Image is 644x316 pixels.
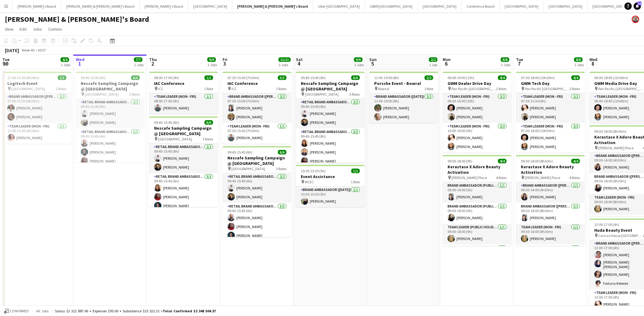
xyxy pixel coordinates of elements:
span: All jobs [35,309,50,313]
span: Pan Pacific [GEOGRAPHIC_DATA] [525,86,569,91]
app-card-role: Team Leader (Mon - Fri)2/207:30-13:30 (6h)[PERSON_NAME][PERSON_NAME] [516,93,585,123]
h3: IAC Conference [149,81,218,86]
h3: Event Assistance [296,174,365,179]
app-job-card: 09:45-15:45 (6h)6/6Nescafe Sampling Campaign @ [GEOGRAPHIC_DATA] [GEOGRAPHIC_DATA]3 RolesRETAIL B... [149,116,218,207]
app-card-role: Brand Ambassador ([DATE])1/110:30-15:30 (5h)[PERSON_NAME] [296,186,365,207]
span: [PERSON_NAME] Place [452,175,487,180]
span: 17:00-21:30 (4h30m) [7,75,39,80]
span: 2 Roles [276,86,286,91]
app-card-role: Team Leader (Mon - Fri)2/206:00-16:00 (10h)[PERSON_NAME][PERSON_NAME] [443,93,511,123]
button: [GEOGRAPHIC_DATA] [188,0,232,12]
span: 4/4 [498,159,506,163]
div: 2 Jobs [501,63,510,67]
app-card-role: RETAIL Brand Ambassador (Mon - Fri)3/309:45-15:45 (6h)[PERSON_NAME][PERSON_NAME][PERSON_NAME] [223,203,291,242]
app-job-card: 10:30-15:30 (5h)1/1Event Assistance MCEC1 RoleBrand Ambassador ([DATE])1/110:30-15:30 (5h)[PERSON... [296,165,365,207]
app-job-card: 11:00-19:00 (8h)2/2Porsche Event - Bowral Bowral1 RoleBrand Ambassador ([DATE])2/211:00-19:00 (8h... [369,72,438,123]
app-job-card: 09:00-18:00 (9h)4/4Kerastase X Adore Beauty Activation [PERSON_NAME] Place4 RolesBrand Ambassador... [443,155,511,246]
button: [PERSON_NAME] & [PERSON_NAME]'s Board [61,0,140,12]
span: 09:00-18:00 (9h) [448,159,472,163]
h3: IAC Conference [223,81,291,86]
app-job-card: 08:00-17:00 (9h)1/1IAC Conference ICC1 RoleTeam Leader (Mon - Fri)1/108:00-17:00 (9h)[PERSON_NAME] [149,72,218,114]
app-job-card: 07:30-15:00 (7h30m)3/3IAC Conference ICC2 RolesBrand Ambassador ([PERSON_NAME])2/207:30-15:00 (7h... [223,72,291,144]
button: [GEOGRAPHIC_DATA] [418,0,462,12]
app-job-card: 09:45-15:45 (6h)6/6Nescafe Sampling Campaign @ [GEOGRAPHIC_DATA] [GEOGRAPHIC_DATA]3 RolesRETAIL B... [76,72,145,162]
span: 5 [368,60,377,67]
h3: Nescafe Sampling Campaign @ [GEOGRAPHIC_DATA] [76,81,145,92]
span: [GEOGRAPHIC_DATA] [11,86,45,91]
span: [GEOGRAPHIC_DATA] [231,166,265,171]
span: Week 40 [20,48,36,52]
div: 3 Jobs [279,63,290,67]
span: 1 Role [204,86,213,91]
span: 2/2 [429,57,437,62]
span: 6/6 [351,75,360,80]
span: 3 [222,60,227,67]
app-card-role: Team Leader (Mon - Fri)2/207:30-18:00 (10h30m)[PERSON_NAME][PERSON_NAME] [516,123,585,153]
span: Comms [48,26,62,32]
span: Fri [223,57,227,62]
app-card-role: Team Leader (Mon - Fri)1/117:00-21:30 (4h30m)[PERSON_NAME] [2,123,71,144]
app-card-role: Team Leader (Public Holiday)1/109:00-18:00 (9h)[PERSON_NAME] [443,224,511,245]
h3: Nescafe Sampling Campaign @ [GEOGRAPHIC_DATA] [223,155,291,166]
button: [GEOGRAPHIC_DATA] [544,0,588,12]
app-card-role: Team Leader (Mon - Fri)2/210:00-19:00 (9h)[PERSON_NAME][PERSON_NAME] [443,123,511,153]
span: 07:30-18:00 (10h30m) [521,75,555,80]
span: 6/6 [278,150,286,154]
div: 06:00-19:00 (13h)4/4GWM Dealer Drive Day Pan Pacific [GEOGRAPHIC_DATA]2 RolesTeam Leader (Mon - F... [443,72,511,153]
span: Edit [20,26,27,32]
span: 1 Role [351,180,360,184]
h1: [PERSON_NAME] & [PERSON_NAME]'s Board [5,15,149,24]
span: 6 [442,60,451,67]
app-card-role: RETAIL Brand Ambassador ([DATE])3/309:45-15:45 (6h)[PERSON_NAME][PERSON_NAME][PERSON_NAME] [296,128,365,167]
span: ICC [231,86,237,91]
span: 7 [515,60,523,67]
app-card-role: Brand Ambassador ([PERSON_NAME])2/217:00-21:30 (4h30m)[PERSON_NAME][PERSON_NAME] [2,93,71,123]
span: 11:00-19:00 (8h) [374,75,399,80]
span: 1 Role [424,86,433,91]
button: [GEOGRAPHIC_DATA] [500,0,544,12]
div: 1 Job [429,63,437,67]
span: 09:30-18:00 (8h30m) [521,159,553,163]
app-card-role: RETAIL Brand Ambassador (Mon - Fri)2/209:45-15:45 (6h)[PERSON_NAME][PERSON_NAME] [149,143,218,173]
span: 8/8 [501,57,509,62]
span: 13:00-17:00 (4h) [594,222,619,227]
span: 06:00-18:45 (12h45m) [594,75,628,80]
app-card-role: Brand Ambassador ([PERSON_NAME])1/1 [516,245,585,265]
app-card-role: Brand Ambassador (Public Holiday)1/1 [443,245,511,265]
a: Comms [46,25,64,33]
span: 09:45-15:45 (6h) [227,150,252,154]
app-card-role: RETAIL Brand Ambassador (Mon - Fri)2/209:45-15:45 (6h)[PERSON_NAME][PERSON_NAME] [76,99,145,128]
app-card-role: Brand Ambassador ([PERSON_NAME])1/109:30-18:00 (8h30m)[PERSON_NAME] [516,203,585,224]
h3: Nescafe Sampling Campaign @ [GEOGRAPHIC_DATA] [149,125,218,136]
span: 3 Roles [276,166,286,171]
span: 09:45-15:45 (6h) [81,75,106,80]
h3: Porsche Event - Bowral [369,81,438,86]
span: 8/8 [574,57,583,62]
span: 09:45-15:45 (6h) [301,75,326,80]
button: [PERSON_NAME] & [PERSON_NAME]'s Board [232,0,313,12]
h3: Kerastase X Adore Beauty Activation [516,164,585,175]
span: [PERSON_NAME] Place [598,146,634,150]
a: View [2,25,16,33]
div: [DATE] [5,47,19,53]
app-job-card: 09:30-18:00 (8h30m)4/4Kerastase X Adore Beauty Activation [PERSON_NAME] Place4 RolesBrand Ambassa... [516,155,585,246]
span: 9/9 [354,57,363,62]
button: Uber [GEOGRAPHIC_DATA] [313,0,365,12]
span: 4 Roles [569,175,580,180]
span: 1 [75,60,84,67]
span: Jobs [33,26,42,32]
app-job-card: 09:45-15:45 (6h)6/6Nescafe Sampling Campaign @ [GEOGRAPHIC_DATA] [GEOGRAPHIC_DATA]3 RolesRETAIL B... [296,72,365,162]
app-card-role: Team Leader (Mon - Fri)1/107:30-15:00 (7h30m)[PERSON_NAME] [223,123,291,144]
span: MCEC [305,180,314,184]
span: [GEOGRAPHIC_DATA] [158,137,192,141]
span: 3 Roles [349,92,360,97]
div: 2 Jobs [134,63,144,67]
span: 2 [148,60,157,67]
span: 09:30-18:00 (8h30m) [594,129,626,134]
